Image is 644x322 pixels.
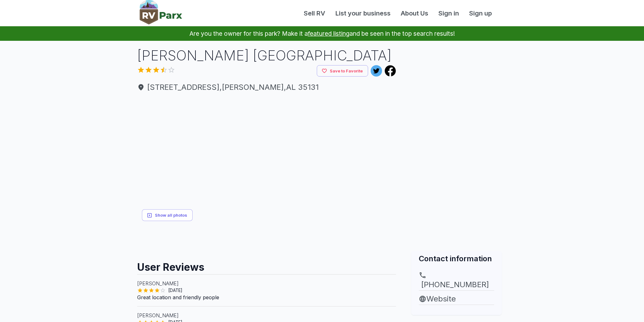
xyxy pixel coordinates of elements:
button: Show all photos [142,209,193,221]
img: yH5BAEAAAAALAAAAAABAAEAAAIBRAA7 [333,163,396,227]
a: Website [419,293,494,305]
span: [STREET_ADDRESS] , [PERSON_NAME] , AL 35131 [137,82,396,93]
img: yH5BAEAAAAALAAAAAABAAEAAAIBRAA7 [137,98,266,227]
a: List your business [330,9,396,18]
a: featured listing [308,30,349,37]
a: About Us [396,9,433,18]
a: [STREET_ADDRESS],[PERSON_NAME],AL 35131 [137,82,396,93]
a: Sign in [433,9,464,18]
img: yH5BAEAAAAALAAAAAABAAEAAAIBRAA7 [267,163,331,227]
a: [PHONE_NUMBER] [419,271,494,290]
iframe: Advertisement [404,46,509,125]
button: Save to Favorite [317,65,368,77]
h2: User Reviews [137,255,396,274]
span: [DATE] [166,287,185,294]
img: Map for Mitchell's Paradise Rv Resort [404,140,509,246]
p: Are you the owner for this park? Make it a and be seen in the top search results! [8,26,636,41]
iframe: Advertisement [137,227,396,255]
img: yH5BAEAAAAALAAAAAABAAEAAAIBRAA7 [333,98,396,162]
p: [PERSON_NAME] [137,312,396,319]
h1: [PERSON_NAME] [GEOGRAPHIC_DATA] [137,46,396,65]
a: Sign up [464,9,497,18]
p: [PERSON_NAME] [137,280,396,287]
p: Great location and friendly people [137,294,396,301]
a: Sell RV [299,9,330,18]
h2: Contact information [419,253,494,264]
img: yH5BAEAAAAALAAAAAABAAEAAAIBRAA7 [267,98,331,162]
